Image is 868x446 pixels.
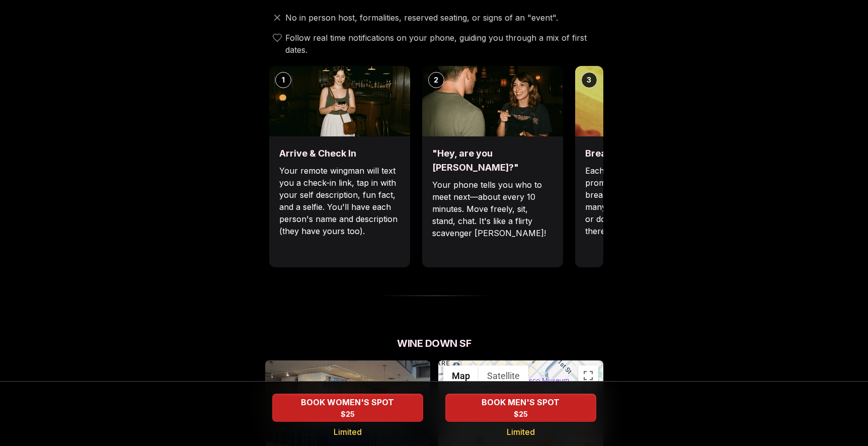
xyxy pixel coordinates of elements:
[299,396,396,408] span: BOOK WOMEN'S SPOT
[275,72,291,88] div: 1
[428,72,444,88] div: 2
[578,365,598,386] button: Toggle fullscreen view
[479,365,528,386] button: Show satellite imagery
[265,336,603,350] h2: Wine Down SF
[443,365,479,386] button: Show street map
[585,165,706,237] p: Each date will have new convo prompts on screen to help break the ice. Cycle through as many as y...
[480,396,562,408] span: BOOK MEN'S SPOT
[581,72,597,88] div: 3
[445,394,596,422] button: BOOK MEN'S SPOT - Limited
[334,426,362,438] span: Limited
[585,146,706,161] h3: Break the ice with prompts
[507,426,535,438] span: Limited
[575,66,716,136] img: Break the ice with prompts
[422,66,563,136] img: "Hey, are you Max?"
[269,66,410,136] img: Arrive & Check In
[341,409,355,419] span: $25
[285,32,599,56] span: Follow real time notifications on your phone, guiding you through a mix of first dates.
[432,146,553,175] h3: "Hey, are you [PERSON_NAME]?"
[279,165,400,237] p: Your remote wingman will text you a check-in link, tap in with your self description, fun fact, a...
[272,394,423,422] button: BOOK WOMEN'S SPOT - Limited
[432,179,553,239] p: Your phone tells you who to meet next—about every 10 minutes. Move freely, sit, stand, chat. It's...
[285,12,558,24] span: No in person host, formalities, reserved seating, or signs of an "event".
[279,146,400,161] h3: Arrive & Check In
[514,409,528,419] span: $25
